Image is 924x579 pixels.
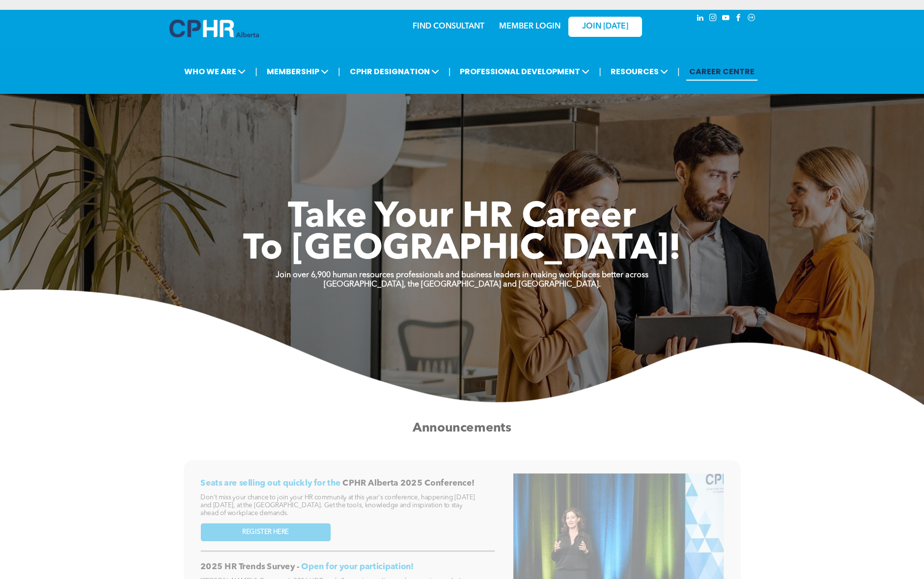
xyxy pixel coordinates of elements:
[324,281,601,289] strong: [GEOGRAPHIC_DATA], the [GEOGRAPHIC_DATA] and [GEOGRAPHIC_DATA].
[276,271,648,279] strong: Join over 6,900 human resources professionals and business leaders in making workplaces better ac...
[582,22,628,31] span: JOIN [DATE]
[347,62,442,81] span: CPHR DESIGNATION
[169,20,259,37] img: A blue and white logo for cp alberta
[686,62,757,81] a: CAREER CENTRE
[499,23,560,30] a: MEMBER LOGIN
[733,12,744,26] a: facebook
[255,61,257,82] li: |
[288,200,636,235] span: Take Your HR Career
[708,12,719,26] a: instagram
[695,12,706,26] a: linkedin
[413,23,484,30] a: FIND CONSULTANT
[599,61,601,82] li: |
[448,61,451,82] li: |
[342,479,475,487] span: CPHR Alberta 2025 Conference!
[200,479,341,487] span: Seats are selling out quickly for the
[457,62,592,81] span: PROFESSIONAL DEVELOPMENT
[243,232,681,267] span: To [GEOGRAPHIC_DATA]!
[721,12,731,26] a: youtube
[413,422,511,434] span: Announcements
[264,62,332,81] span: MEMBERSHIP
[181,62,249,81] span: WHO WE ARE
[200,523,331,541] a: REGISTER HERE
[301,563,414,571] span: Open for your participation!
[242,528,289,536] span: REGISTER HERE
[746,12,757,26] a: Social network
[200,563,299,571] span: 2025 HR Trends Survey -
[200,494,475,517] span: Don't miss your chance to join your HR community at this year's conference, happening [DATE] and ...
[608,62,671,81] span: RESOURCES
[568,17,642,37] a: JOIN [DATE]
[677,61,680,82] li: |
[338,61,340,82] li: |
